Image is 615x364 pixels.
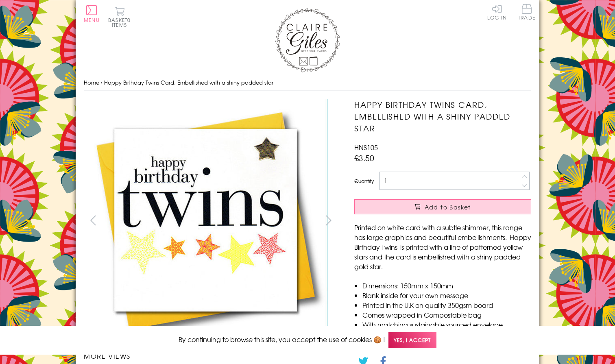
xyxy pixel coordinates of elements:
[108,7,131,27] button: Basket0 items
[320,211,338,229] button: next
[388,332,436,348] span: Yes, I accept
[354,177,374,185] label: Quantity
[354,142,378,152] span: HNS105
[518,4,535,20] span: Trade
[338,99,582,343] img: Happy Birthday Twins Card, Embellished with a shiny padded star
[425,203,471,211] span: Add to Basket
[362,310,531,320] li: Comes wrapped in Compostable bag
[84,74,531,91] nav: breadcrumbs
[275,8,340,72] img: Claire Giles Greetings Cards
[362,320,531,329] li: With matching sustainable sourced envelope
[84,99,328,342] img: Happy Birthday Twins Card, Embellished with a shiny padded star
[84,5,100,22] button: Menu
[104,78,273,86] span: Happy Birthday Twins Card, Embellished with a shiny padded star
[362,290,531,300] li: Blank inside for your own message
[84,78,99,86] a: Home
[362,281,531,290] li: Dimensions: 150mm x 150mm
[84,211,102,229] button: prev
[362,300,531,310] li: Printed in the U.K on quality 350gsm board
[101,78,102,86] span: ›
[354,99,531,134] h1: Happy Birthday Twins Card, Embellished with a shiny padded star
[112,16,131,28] span: 0 items
[354,222,531,271] p: Printed on white card with a subtle shimmer, this range has large graphics and beautiful embellis...
[84,16,100,24] span: Menu
[84,351,338,361] h3: More views
[354,199,531,214] button: Add to Basket
[354,152,374,163] span: £3.50
[487,4,507,20] a: Log In
[518,4,535,22] a: Trade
